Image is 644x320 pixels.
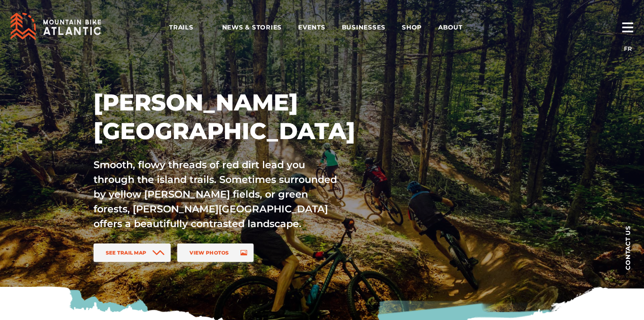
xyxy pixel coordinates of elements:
[222,23,282,32] span: News & Stories
[438,23,475,32] span: About
[94,88,396,145] h1: [PERSON_NAME][GEOGRAPHIC_DATA]
[298,23,325,32] span: Events
[611,213,644,282] a: Contact us
[189,250,229,256] span: View Photos
[342,23,386,32] span: Businesses
[169,23,206,32] span: Trails
[94,243,171,262] a: See Trail Map
[106,250,147,256] span: See Trail Map
[624,45,632,52] a: FR
[402,23,422,32] span: Shop
[94,158,342,231] p: Smooth, flowy threads of red dirt lead you through the island trails. Sometimes surrounded by yel...
[625,225,631,270] span: Contact us
[177,243,253,262] a: View Photos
